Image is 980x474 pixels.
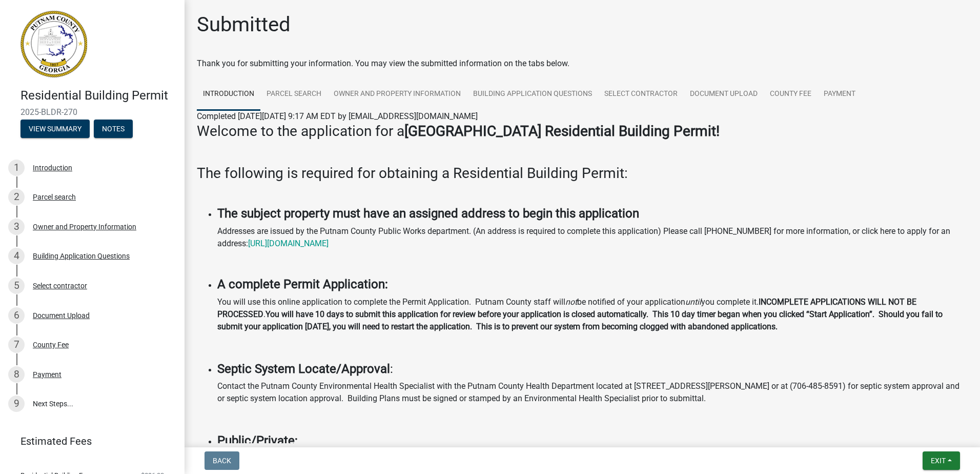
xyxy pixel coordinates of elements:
h4: Residential Building Permit [21,88,176,103]
button: Back [205,451,239,470]
span: 2025-BLDR-270 [21,107,164,117]
span: Back [213,457,231,465]
h1: Submitted [197,12,291,37]
div: 3 [8,219,25,235]
strong: A complete Permit Application: [217,277,388,291]
a: Document Upload [684,78,764,111]
div: 9 [8,396,25,412]
p: You will use this online application to complete the Permit Application. Putnam County staff will... [217,296,968,333]
h3: Welcome to the application for a [197,123,968,140]
a: Building Application Questions [467,78,598,111]
div: Introduction [33,164,72,171]
a: [URL][DOMAIN_NAME] [248,239,329,248]
strong: The subject property must have an assigned address to begin this application [217,206,639,221]
a: Select contractor [598,78,684,111]
p: Contact the Putnam County Environmental Health Specialist with the Putnam County Health Departmen... [217,380,968,405]
button: View Summary [21,120,90,138]
wm-modal-confirm: Notes [94,125,133,133]
button: Exit [923,451,960,470]
div: Owner and Property Information [33,223,136,230]
strong: You will have 10 days to submit this application for review before your application is closed aut... [217,309,943,331]
a: Payment [818,78,862,111]
a: Estimated Fees [8,431,168,451]
div: Thank you for submitting your information. You may view the submitted information on the tabs below. [197,57,968,70]
div: Building Application Questions [33,252,130,260]
div: 7 [8,337,25,353]
div: 5 [8,278,25,294]
h3: The following is required for obtaining a Residential Building Permit: [197,165,968,182]
div: 4 [8,248,25,264]
strong: Public/Private: [217,433,298,448]
span: Completed [DATE][DATE] 9:17 AM EDT by [EMAIL_ADDRESS][DOMAIN_NAME] [197,111,478,121]
div: Payment [33,371,62,378]
strong: [GEOGRAPHIC_DATA] Residential Building Permit! [404,123,720,140]
a: Owner and Property Information [328,78,467,111]
i: not [565,297,577,307]
div: Parcel search [33,193,76,201]
img: Putnam County, Georgia [21,11,87,77]
i: until [685,297,701,307]
div: County Fee [33,341,69,348]
div: 1 [8,160,25,176]
div: 8 [8,366,25,383]
h4: : [217,362,968,377]
p: Addresses are issued by the Putnam County Public Works department. (An address is required to com... [217,225,968,250]
strong: Septic System Locate/Approval [217,362,390,376]
div: Select contractor [33,282,87,289]
span: Exit [931,457,946,465]
a: Parcel search [260,78,328,111]
div: 2 [8,189,25,205]
div: 6 [8,307,25,324]
a: Introduction [197,78,260,111]
a: County Fee [764,78,818,111]
wm-modal-confirm: Summary [21,125,90,133]
button: Notes [94,120,133,138]
div: Document Upload [33,312,90,319]
strong: INCOMPLETE APPLICATIONS WILL NOT BE PROCESSED [217,297,916,319]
